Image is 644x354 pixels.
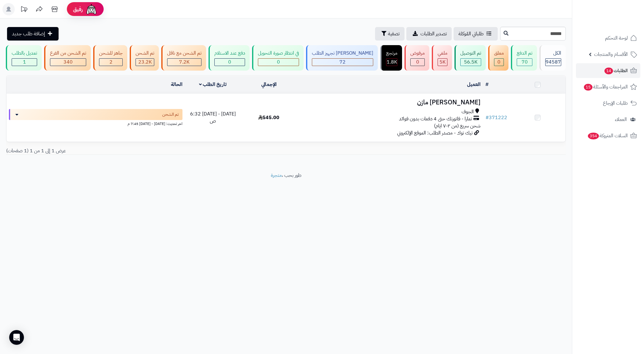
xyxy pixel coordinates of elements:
span: طلبات الإرجاع [603,99,628,107]
span: شحن سريع (من ٢-٧ ايام) [434,122,481,130]
a: دفع عند الاستلام 0 [207,45,251,71]
div: ملغي [438,50,447,57]
a: مرفوض 0 [403,45,431,71]
div: 0 [258,59,299,66]
a: السلات المتروكة354 [576,128,640,143]
span: تيك توك - مصدر الطلب: الموقع الإلكتروني [397,129,473,137]
span: الطلبات [604,66,628,75]
div: 0 [494,59,504,66]
button: تصفية [375,27,404,41]
span: 340 [63,58,73,66]
span: 0 [228,58,231,66]
span: تصدير الطلبات [420,30,447,37]
span: 14 [604,68,613,75]
span: الجوف [462,108,474,115]
a: تاريخ الطلب [199,81,227,88]
a: # [485,81,489,88]
div: 23195 [136,59,154,66]
a: تم الشحن من الفرع 340 [43,45,92,71]
a: ملغي 5K [431,45,453,71]
img: ai-face.png [85,3,98,15]
div: 0 [215,59,245,66]
div: تم الشحن مع ناقل [167,50,201,57]
div: 0 [411,59,424,66]
div: 1 [12,59,37,66]
div: تم الشحن [136,50,154,57]
a: المراجعات والأسئلة15 [576,80,640,94]
div: 70 [517,59,532,66]
div: تعديل بالطلب [12,50,37,57]
span: المراجعات والأسئلة [583,83,628,91]
span: 0 [416,58,419,66]
div: 56533 [461,59,481,66]
a: تحديثات المنصة [16,3,32,17]
a: العميل [467,81,481,88]
a: جاهز للشحن 2 [92,45,128,71]
span: العملاء [615,115,627,124]
a: [PERSON_NAME] تجهيز الطلب 72 [305,45,379,71]
span: تمارا - فاتورتك حتى 4 دفعات بدون فوائد [399,115,472,123]
a: متجرة [271,172,282,179]
span: الأقسام والمنتجات [594,50,628,59]
span: [DATE] - [DATE] 6:32 ص [190,110,236,125]
div: مرتجع [386,50,397,57]
span: 7.2K [179,58,190,66]
a: طلبات الإرجاع [576,96,640,111]
div: 4964 [438,59,447,66]
div: الكل [545,50,561,57]
div: 7223 [167,59,201,66]
div: معلق [494,50,504,57]
a: تم الشحن مع ناقل 7.2K [160,45,207,71]
span: 23.2K [138,58,152,66]
span: 1.8K [387,58,397,66]
div: جاهز للشحن [99,50,123,57]
div: تم الدفع [517,50,532,57]
div: تم الشحن من الفرع [50,50,86,57]
span: تم الشحن [162,111,179,118]
a: #371222 [485,114,507,121]
span: 354 [588,133,599,140]
img: logo-2.png [602,5,638,18]
span: 15 [584,84,593,91]
div: في انتظار صورة التحويل [258,50,299,57]
a: تم الشحن 23.2K [128,45,160,71]
span: 2 [109,58,113,66]
span: 72 [339,58,346,66]
a: تصدير الطلبات [406,27,452,41]
span: 0 [277,58,280,66]
span: السلات المتروكة [587,131,628,140]
div: Open Intercom Messenger [9,330,24,345]
a: الكل94587 [538,45,567,71]
a: الطلبات14 [576,63,640,78]
a: الحالة [171,81,182,88]
div: دفع عند الاستلام [214,50,245,57]
a: معلق 0 [487,45,510,71]
div: 2 [99,59,122,66]
span: 94587 [546,58,561,66]
a: تم الدفع 70 [510,45,538,71]
span: رفيق [73,6,83,13]
div: 1807 [386,59,397,66]
span: # [485,114,489,121]
span: 5K [439,58,446,66]
a: في انتظار صورة التحويل 0 [251,45,305,71]
a: تم التوصيل 56.5K [453,45,487,71]
span: إضافة طلب جديد [12,30,45,37]
a: العملاء [576,112,640,127]
a: الإجمالي [261,81,277,88]
span: 545.00 [258,114,279,121]
h3: [PERSON_NAME] مازن [299,99,481,106]
span: 70 [522,58,528,66]
a: إضافة طلب جديد [7,27,59,41]
div: [PERSON_NAME] تجهيز الطلب [312,50,373,57]
a: مرتجع 1.8K [379,45,403,71]
a: تعديل بالطلب 1 [5,45,43,71]
a: طلباتي المُوكلة [454,27,498,41]
div: مرفوض [410,50,425,57]
span: لوحة التحكم [605,34,628,42]
span: طلباتي المُوكلة [458,30,484,37]
div: عرض 1 إلى 1 من 1 (1 صفحات) [2,147,286,154]
div: اخر تحديث: [DATE] - [DATE] 7:45 م [9,120,182,126]
span: 56.5K [464,58,477,66]
span: تصفية [388,30,400,37]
